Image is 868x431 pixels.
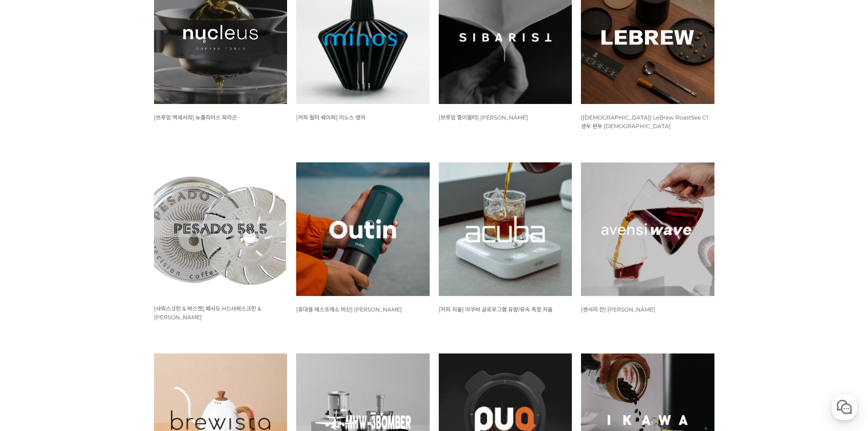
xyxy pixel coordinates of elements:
img: 아벤시 웨이브 [581,162,714,296]
span: [브루잉 종이필터] [PERSON_NAME] [439,114,528,121]
a: [커피 저울] 아쿠바 글로우그램 유량/유속 측정 저울 [439,306,553,313]
a: [[DEMOGRAPHIC_DATA]] LeBrew RoastSee C1 생두 원두 [DEMOGRAPHIC_DATA] [581,114,708,130]
a: 홈 [3,289,60,312]
a: [커피 필터 쉐이퍼] 미노스 앵커 [296,114,365,121]
a: 설정 [118,289,175,312]
span: [커피 필터 쉐이퍼] 미노스 앵커 [296,114,365,121]
a: 대화 [60,289,118,312]
span: 홈 [29,303,34,310]
a: [브루잉 액세서리] 뉴클리어스 파라곤 [154,114,237,121]
span: [휴대용 에스프레소 머신] [PERSON_NAME] [296,306,402,313]
a: [휴대용 에스프레소 머신] [PERSON_NAME] [296,306,402,313]
a: [센서리 잔] [PERSON_NAME] [581,306,655,313]
span: [센서리 잔] [PERSON_NAME] [581,306,655,313]
span: [커피 저울] 아쿠바 글로우그램 유량/유속 측정 저울 [439,306,553,313]
span: 대화 [83,303,94,311]
span: [[DEMOGRAPHIC_DATA]] LeBrew RoastSee C1 생두 원두 [DEMOGRAPHIC_DATA] [581,114,708,130]
img: 페사도 HD샤워스크린, HE바스켓 [154,162,288,295]
a: [샤워스크린 & 바스켓] 페사도 HD샤워스크린 & [PERSON_NAME] [154,305,261,321]
span: [브루잉 액세서리] 뉴클리어스 파라곤 [154,114,237,121]
img: 아우틴 나노 휴대용 에스프레소 머신 [296,162,430,296]
a: [브루잉 종이필터] [PERSON_NAME] [439,114,528,121]
img: 아쿠바 글로우그램 유량/유속 측정 저울 [439,162,572,296]
span: 설정 [141,303,152,310]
